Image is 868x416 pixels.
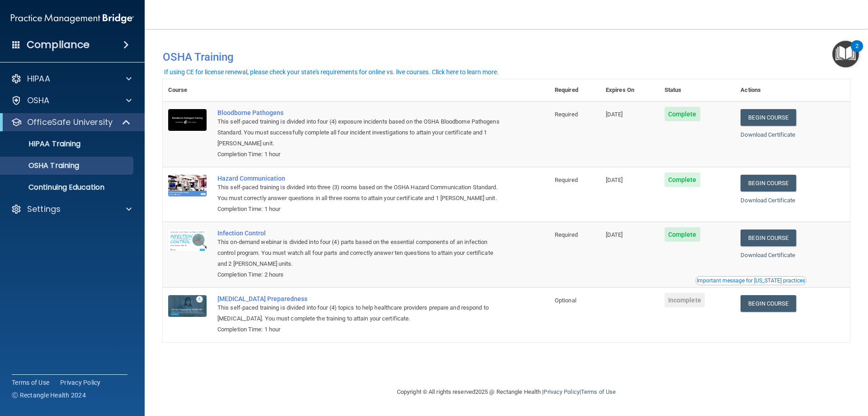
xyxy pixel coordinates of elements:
[697,278,805,283] div: Important message for [US_STATE] practices
[12,378,49,387] a: Terms of Use
[217,182,504,204] div: This self-paced training is divided into three (3) rooms based on the OSHA Hazard Communication S...
[600,79,659,101] th: Expires On
[6,161,79,170] p: OSHA Training
[164,69,499,75] div: If using CE for license renewal, please check your state's requirements for online vs. live cours...
[11,10,134,28] img: PMB logo
[163,79,212,101] th: Course
[27,117,113,128] p: OfficeSafe University
[581,388,616,395] a: Terms of Use
[665,293,705,307] span: Incomplete
[855,46,859,58] div: 2
[163,67,500,77] button: If using CE for license renewal, please check your state's requirements for online vs. live cours...
[217,204,504,215] div: Completion Time: 1 hour
[217,324,504,335] div: Completion Time: 1 hour
[11,204,132,215] a: Settings
[741,197,795,204] a: Download Certificate
[6,139,80,148] p: HIPAA Training
[163,51,850,63] h4: OSHA Training
[27,204,61,215] p: Settings
[27,38,90,51] h4: Compliance
[735,79,850,101] th: Actions
[665,172,700,187] span: Complete
[60,378,101,387] a: Privacy Policy
[606,231,623,238] span: [DATE]
[341,378,671,406] div: Copyright © All rights reserved 2025 @ Rectangle Health | |
[741,109,796,126] a: Begin Course
[665,107,700,121] span: Complete
[27,95,50,106] p: OSHA
[741,252,795,258] a: Download Certificate
[11,117,131,128] a: OfficeSafe University
[27,73,50,84] p: HIPAA
[695,276,807,285] button: Read this if you are a dental practitioner in the state of CA
[217,237,504,269] div: This on-demand webinar is divided into four (4) parts based on the essential components of an inf...
[217,302,504,324] div: This self-paced training is divided into four (4) topics to help healthcare providers prepare and...
[543,388,579,395] a: Privacy Policy
[555,177,578,183] span: Required
[832,41,859,67] button: Open Resource Center, 2 new notifications
[217,149,504,160] div: Completion Time: 1 hour
[217,109,504,116] a: Bloodborne Pathogens
[217,175,504,182] a: Hazard Communication
[741,175,796,191] a: Begin Course
[555,231,578,238] span: Required
[741,295,796,312] a: Begin Course
[741,131,795,138] a: Download Certificate
[606,177,623,183] span: [DATE]
[217,295,504,302] a: [MEDICAL_DATA] Preparedness
[659,79,736,101] th: Status
[217,116,504,149] div: This self-paced training is divided into four (4) exposure incidents based on the OSHA Bloodborne...
[555,297,576,304] span: Optional
[741,230,796,246] a: Begin Course
[549,79,600,101] th: Required
[217,230,504,237] a: Infection Control
[665,227,700,242] span: Complete
[555,111,578,118] span: Required
[11,73,132,84] a: HIPAA
[6,183,129,192] p: Continuing Education
[217,269,504,280] div: Completion Time: 2 hours
[12,391,86,400] span: Ⓒ Rectangle Health 2024
[11,95,132,106] a: OSHA
[606,111,623,118] span: [DATE]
